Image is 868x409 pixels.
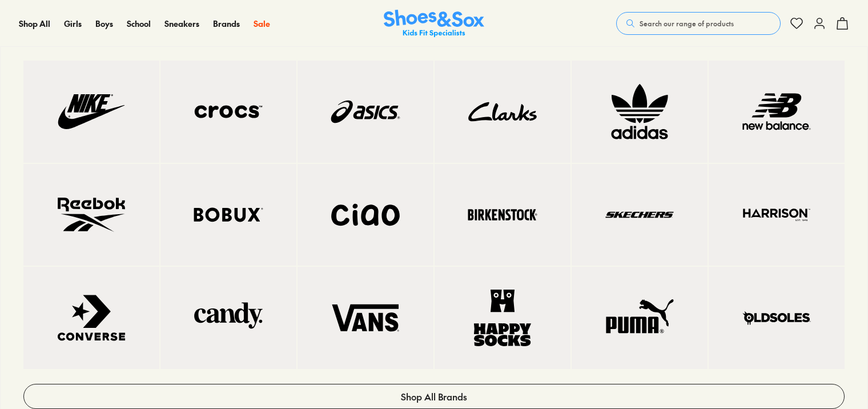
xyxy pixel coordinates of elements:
a: Shoes & Sox [384,10,484,38]
a: Sneakers [164,18,199,30]
a: Sale [254,18,270,30]
span: Sale [254,18,270,29]
a: Girls [64,18,82,30]
a: Brands [213,18,240,30]
span: Shop All Brands [401,390,467,403]
img: SNS_Logo_Responsive.svg [384,10,484,38]
button: Open gorgias live chat [6,4,40,38]
span: Brands [213,18,240,29]
span: Shop All [19,18,50,29]
a: School [127,18,151,30]
span: School [127,18,151,29]
span: Sneakers [164,18,199,29]
a: Shop All [19,18,50,30]
a: Shop All Brands [23,384,845,409]
button: Search our range of products [616,12,781,35]
span: Boys [95,18,113,29]
a: Boys [95,18,113,30]
span: Girls [64,18,82,29]
span: Search our range of products [640,18,734,29]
